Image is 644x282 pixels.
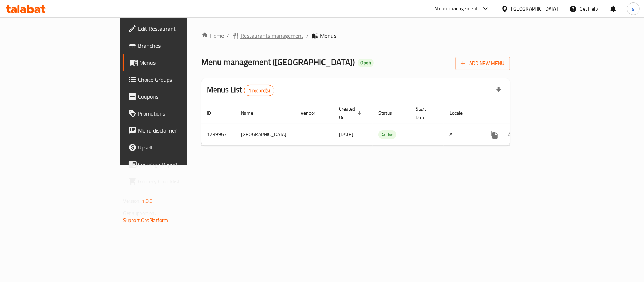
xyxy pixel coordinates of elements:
span: Start Date [416,105,435,122]
span: Restaurants management [240,31,303,40]
div: Export file [490,82,507,99]
td: All [444,124,480,145]
span: 1 record(s) [244,87,274,94]
span: Open [358,60,374,66]
span: Created On [339,105,364,122]
a: Menu disclaimer [123,122,227,139]
td: [GEOGRAPHIC_DATA] [235,124,295,145]
a: Support.OpsPlatform [123,216,168,225]
a: Choice Groups [123,71,227,88]
span: 1.0.0 [142,196,153,206]
a: Branches [123,37,227,54]
span: Name [241,109,262,117]
nav: breadcrumb [201,31,510,40]
a: Promotions [123,105,227,122]
span: s [632,5,634,13]
div: Open [358,59,374,67]
button: more [486,126,503,143]
button: Add New Menu [455,57,510,70]
span: Menu disclaimer [138,126,222,135]
span: Get support on: [123,208,156,218]
div: Active [378,130,396,139]
span: Grocery Checklist [138,177,222,186]
span: Upsell [138,143,222,152]
button: Change Status [503,126,520,143]
span: Coverage Report [138,160,222,169]
span: Active [378,131,396,139]
th: Actions [480,102,559,124]
span: Choice Groups [138,75,222,84]
span: Version: [123,196,141,206]
h2: Menus List [207,84,274,96]
span: Edit Restaurant [138,24,222,33]
span: Locale [449,109,472,117]
a: Menus [123,54,227,71]
span: Menus [320,31,336,40]
a: Restaurants management [232,31,303,40]
li: / [227,31,229,40]
div: Total records count [244,85,275,96]
span: Add New Menu [461,59,504,68]
span: Menu management ( [GEOGRAPHIC_DATA] ) [201,54,355,70]
span: Coupons [138,92,222,101]
span: Promotions [138,109,222,118]
a: Coupons [123,88,227,105]
span: Branches [138,41,222,50]
span: ID [207,109,220,117]
div: [GEOGRAPHIC_DATA] [511,5,558,13]
a: Upsell [123,139,227,156]
a: Grocery Checklist [123,173,227,190]
span: Menus [140,58,222,67]
li: / [306,31,309,40]
a: Edit Restaurant [123,20,227,37]
span: [DATE] [339,130,353,139]
span: Status [378,109,401,117]
div: Menu-management [435,5,478,13]
table: enhanced table [201,102,559,146]
td: - [410,124,444,145]
a: Coverage Report [123,156,227,173]
span: Vendor [301,109,325,117]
